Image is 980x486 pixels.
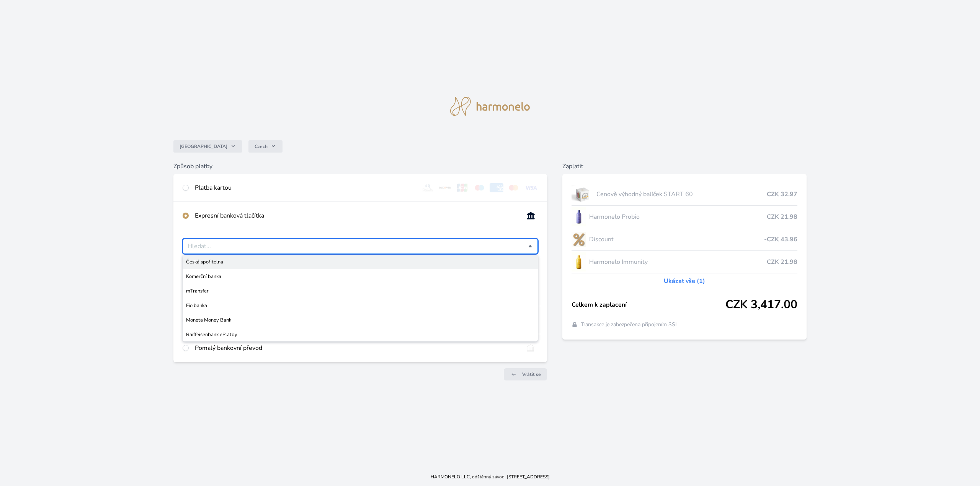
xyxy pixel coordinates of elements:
[572,230,586,249] img: discount-lo.png
[524,183,538,192] img: visa.svg
[173,162,547,171] h6: Způsob platby
[438,183,452,192] img: discover.svg
[572,185,593,204] img: start.jpg
[195,211,518,220] div: Expresní banková tlačítka
[572,252,586,271] img: IMMUNITY_se_stinem_x-lo.jpg
[572,300,725,309] span: Celkem k zaplacení
[186,258,534,266] span: Česká spořitelna
[767,257,797,267] span: CZK 21.98
[248,140,283,153] button: Czech
[522,371,541,377] span: Vrátit se
[421,183,435,192] img: diners.svg
[725,298,797,312] span: CZK 3,417.00
[472,183,487,192] img: maestro.svg
[767,212,797,221] span: CZK 21.98
[255,143,268,150] span: Czech
[764,235,797,244] span: -CZK 43.96
[767,190,797,199] span: CZK 32.97
[188,242,528,251] input: Česká spořitelnaKomerční bankamTransferFio bankaMoneta Money BankRaiffeisenbank ePlatby
[455,183,469,192] img: jcb.svg
[186,273,534,280] span: Komerční banka
[506,183,521,192] img: mc.svg
[186,316,534,324] span: Moneta Money Bank
[490,183,504,192] img: amex.svg
[596,190,767,199] span: Cenově výhodný balíček START 60
[186,331,534,338] span: Raiffeisenbank ePlatby
[524,211,538,220] img: onlineBanking_CZ.svg
[180,143,227,150] span: [GEOGRAPHIC_DATA]
[524,343,538,353] img: bankTransfer_IBAN.svg
[183,239,538,254] div: Vyberte svou banku
[572,207,586,226] img: CLEAN_PROBIO_se_stinem_x-lo.jpg
[589,257,766,267] span: Harmonelo Immunity
[589,212,766,221] span: Harmonelo Probio
[664,276,705,286] a: Ukázat vše (1)
[581,321,678,328] span: Transakce je zabezpečena připojením SSL
[186,302,534,309] span: Fio banka
[450,97,530,116] img: logo.svg
[173,140,242,153] button: [GEOGRAPHIC_DATA]
[589,235,764,244] span: Discount
[195,183,415,192] div: Platba kartou
[195,343,518,353] div: Pomalý bankovní převod
[504,368,547,380] a: Vrátit se
[186,287,534,295] span: mTransfer
[562,162,806,171] h6: Zaplatit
